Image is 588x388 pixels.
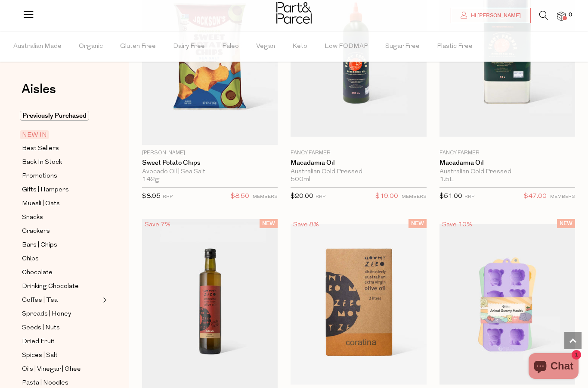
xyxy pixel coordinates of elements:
[22,83,56,104] a: Aisles
[375,191,398,202] span: $19.00
[22,226,100,237] a: Crackers
[22,282,79,292] span: Drinking Chocolate
[22,336,100,347] a: Dried Fruit
[231,191,249,202] span: $8.50
[291,219,322,231] div: Save 8%
[79,31,103,62] span: Organic
[439,159,575,167] a: Macadamia Oil
[291,168,426,176] div: Australian Cold Pressed
[439,168,575,176] div: Australian Cold Pressed
[142,176,159,184] span: 142g
[142,193,161,200] span: $8.95
[464,194,474,199] small: RRP
[22,171,100,181] a: Promotions
[550,194,575,199] small: MEMBERS
[557,12,566,21] a: 0
[22,80,56,99] span: Aisles
[22,323,60,333] span: Seeds | Nuts
[291,193,313,200] span: $20.00
[101,295,107,305] button: Expand/Collapse Coffee | Tea
[451,8,531,23] a: Hi [PERSON_NAME]
[13,31,62,62] span: Australian Made
[22,157,62,168] span: Back In Stock
[291,149,426,157] p: Fancy Farmer
[22,364,81,375] span: Oils | Vinegar | Ghee
[22,144,59,154] span: Best Sellers
[439,219,475,231] div: Save 10%
[385,31,420,62] span: Sugar Free
[526,353,581,381] inbox-online-store-chat: Shopify online store chat
[142,149,278,157] p: [PERSON_NAME]
[291,176,310,184] span: 500ml
[22,212,100,223] a: Snacks
[142,219,173,231] div: Save 7%
[22,240,57,250] span: Bars | Chips
[22,198,100,209] a: Muesli | Oats
[22,171,57,181] span: Promotions
[22,268,53,278] span: Chocolate
[409,219,427,228] span: NEW
[142,159,278,167] a: Sweet Potato Chips
[256,31,275,62] span: Vegan
[276,2,312,24] img: Part&Parcel
[22,199,60,209] span: Muesli | Oats
[22,157,100,168] a: Back In Stock
[22,281,100,292] a: Drinking Chocolate
[439,224,575,384] img: Gummy Moulds
[316,194,325,199] small: RRP
[222,31,239,62] span: Paleo
[260,219,278,228] span: NEW
[22,240,100,250] a: Bars | Chips
[22,295,100,306] a: Coffee | Tea
[22,295,58,306] span: Coffee | Tea
[292,31,307,62] span: Keto
[22,253,100,264] a: Chips
[22,185,100,195] a: Gifts | Hampers
[22,213,43,223] span: Snacks
[439,193,462,200] span: $51.00
[291,224,426,384] img: Extra Virgin Olive Oil
[325,31,368,62] span: Low FODMAP
[22,364,100,375] a: Oils | Vinegar | Ghee
[524,191,547,202] span: $47.00
[402,194,427,199] small: MEMBERS
[437,31,473,62] span: Plastic Free
[557,219,575,228] span: NEW
[22,350,58,361] span: Spices | Salt
[22,254,39,264] span: Chips
[163,194,173,199] small: RRP
[291,159,426,167] a: Macadamia Oil
[173,31,205,62] span: Dairy Free
[22,267,100,278] a: Chocolate
[22,111,100,121] a: Previously Purchased
[22,130,100,140] a: NEW IN
[253,194,278,199] small: MEMBERS
[22,143,100,154] a: Best Sellers
[22,322,100,333] a: Seeds | Nuts
[20,130,49,139] span: NEW IN
[120,31,156,62] span: Gluten Free
[566,11,574,19] span: 0
[22,337,55,347] span: Dried Fruit
[22,350,100,361] a: Spices | Salt
[439,176,454,184] span: 1.5L
[22,309,100,319] a: Spreads | Honey
[142,168,278,176] div: Avocado Oil | Sea Salt
[20,111,89,121] span: Previously Purchased
[439,149,575,157] p: Fancy Farmer
[469,12,521,19] span: Hi [PERSON_NAME]
[22,309,71,319] span: Spreads | Honey
[22,226,50,237] span: Crackers
[22,185,69,195] span: Gifts | Hampers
